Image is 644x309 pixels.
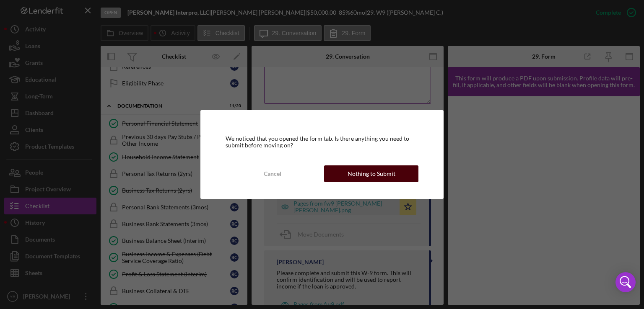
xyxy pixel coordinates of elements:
[264,165,281,182] div: Cancel
[226,135,419,149] div: We noticed that you opened the form tab. Is there anything you need to submit before moving on?
[615,272,636,292] div: Open Intercom Messenger
[226,165,320,182] button: Cancel
[324,165,418,182] button: Nothing to Submit
[348,165,395,182] div: Nothing to Submit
